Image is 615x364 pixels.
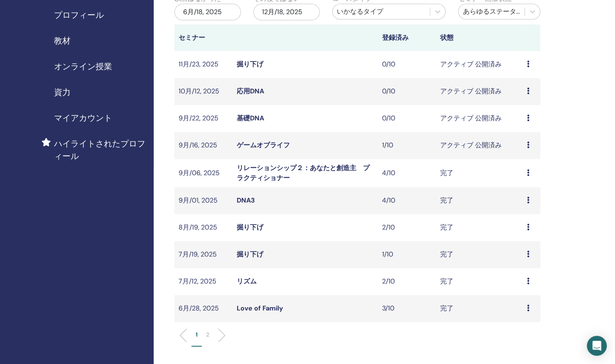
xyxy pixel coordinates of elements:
a: DNA3 [237,196,255,205]
td: 完了 [436,241,523,268]
span: マイアカウント [54,112,112,124]
div: 6月/18, 2025 [174,4,241,20]
div: 12月/18, 2025 [253,4,320,20]
a: 掘り下げ [237,250,263,259]
td: アクティブ 公開済み [436,105,523,132]
th: セミナー [174,24,233,51]
td: 4/10 [378,159,436,187]
td: 完了 [436,159,523,187]
td: 完了 [436,268,523,295]
a: 基礎DNA [237,114,264,122]
td: 2/10 [378,268,436,295]
a: 応用DNA [237,87,264,95]
td: 0/10 [378,51,436,78]
td: 1/10 [378,241,436,268]
td: 4/10 [378,187,436,214]
p: 2 [206,330,209,339]
td: 10月/12, 2025 [174,78,233,105]
div: Open Intercom Messenger [587,336,607,356]
span: 資力 [54,86,71,98]
a: Love of Family [237,304,283,313]
th: 登録済み [378,24,436,51]
td: 完了 [436,295,523,322]
span: ハイライトされたプロフィール [54,137,147,162]
td: 9月/01, 2025 [174,187,233,214]
td: 9月/22, 2025 [174,105,233,132]
th: 状態 [436,24,523,51]
td: 9月/06, 2025 [174,159,233,187]
td: アクティブ 公開済み [436,51,523,78]
td: 11月/23, 2025 [174,51,233,78]
a: ゲームオブライフ [237,141,290,149]
a: 掘り下げ [237,60,263,68]
p: 1 [196,330,198,339]
td: 9月/16, 2025 [174,132,233,159]
td: 6月/28, 2025 [174,295,233,322]
td: アクティブ 公開済み [436,78,523,105]
span: プロフィール [54,9,104,21]
td: 7月/19, 2025 [174,241,233,268]
div: あらゆるステータス [463,7,520,17]
div: いかなるタイプ [337,7,426,17]
span: オンライン授業 [54,60,112,73]
td: 7月/12, 2025 [174,268,233,295]
a: 掘り下げ [237,223,263,232]
td: 0/10 [378,105,436,132]
td: アクティブ 公開済み [436,132,523,159]
a: リレーションシップ２：あなたと創造主 プラクティショナー [237,164,370,182]
a: リズム [237,277,257,286]
td: 1/10 [378,132,436,159]
td: 8月/19, 2025 [174,214,233,241]
td: 完了 [436,187,523,214]
td: 完了 [436,214,523,241]
span: 教材 [54,34,71,47]
td: 0/10 [378,78,436,105]
td: 2/10 [378,214,436,241]
td: 3/10 [378,295,436,322]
